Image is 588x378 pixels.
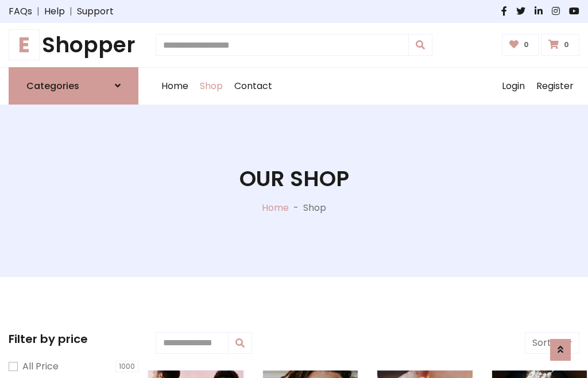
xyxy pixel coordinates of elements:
[32,5,44,18] span: |
[502,34,539,56] a: 0
[262,201,289,214] a: Home
[9,5,32,18] a: FAQs
[22,360,59,373] label: All Price
[194,68,229,105] a: Shop
[9,32,138,58] a: EShopper
[289,201,303,215] p: -
[9,67,138,105] a: Categories
[65,5,77,18] span: |
[44,5,65,18] a: Help
[239,166,349,192] h1: Our Shop
[26,80,79,91] h6: Categories
[525,332,579,354] button: Sort by
[9,332,138,346] h5: Filter by price
[496,68,531,105] a: Login
[9,29,40,60] span: E
[531,68,579,105] a: Register
[561,40,572,50] span: 0
[77,5,114,18] a: Support
[115,361,138,372] span: 1000
[229,68,278,105] a: Contact
[521,40,532,50] span: 0
[303,201,326,215] p: Shop
[9,32,138,58] h1: Shopper
[156,68,194,105] a: Home
[541,34,579,56] a: 0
